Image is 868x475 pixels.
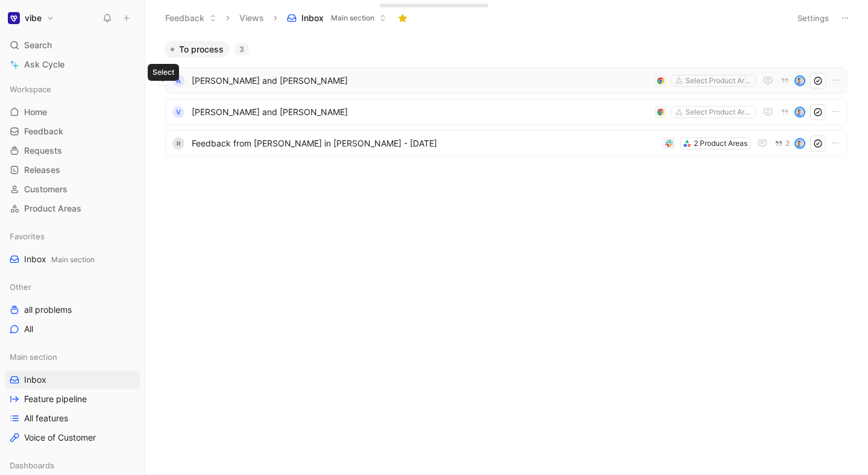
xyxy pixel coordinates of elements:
[5,122,140,140] a: Feedback
[5,103,140,121] a: Home
[10,459,54,471] span: Dashboards
[685,106,753,118] div: Select Product Areas
[5,227,140,245] div: Favorites
[179,43,224,55] span: To process
[792,10,834,27] button: Settings
[5,348,140,366] div: Main section
[234,9,269,27] button: Views
[24,164,60,176] span: Releases
[24,393,87,405] span: Feature pipeline
[5,320,140,338] a: All
[24,323,33,335] span: All
[24,57,64,72] span: Ask Cycle
[10,281,31,293] span: Other
[5,278,140,296] div: Other
[5,55,140,74] a: Ask Cycle
[785,140,790,147] span: 2
[10,83,51,95] span: Workspace
[301,12,324,24] span: Inbox
[24,374,46,386] span: Inbox
[24,106,47,118] span: Home
[166,99,847,125] a: V[PERSON_NAME] and [PERSON_NAME]Select Product Areasavatar
[51,255,95,264] span: Main section
[5,390,140,408] a: Feature pipeline
[24,38,52,52] span: Search
[172,137,184,149] div: R
[192,74,650,88] span: [PERSON_NAME] and [PERSON_NAME]
[5,80,140,98] div: Workspace
[24,304,72,316] span: all problems
[8,12,20,24] img: vibe
[796,108,804,116] img: avatar
[796,77,804,85] img: avatar
[25,13,42,24] h1: vibe
[24,125,63,137] span: Feedback
[772,137,792,150] button: 2
[10,230,45,242] span: Favorites
[5,456,140,474] div: Dashboards
[331,12,374,24] span: Main section
[172,106,184,118] div: V
[234,43,249,55] div: 3
[24,253,95,266] span: Inbox
[5,371,140,389] a: Inbox
[5,180,140,198] a: Customers
[24,145,62,157] span: Requests
[192,105,650,119] span: [PERSON_NAME] and [PERSON_NAME]
[5,409,140,427] a: All features
[166,130,847,157] a: RFeedback from [PERSON_NAME] in [PERSON_NAME] - [DATE]2 Product Areas2avatar
[5,161,140,179] a: Releases
[5,142,140,160] a: Requests
[5,278,140,338] div: Otherall problemsAll
[5,429,140,447] a: Voice of Customer
[5,250,140,268] a: InboxMain section
[5,301,140,319] a: all problems
[24,203,81,215] span: Product Areas
[796,139,804,148] img: avatar
[160,41,853,161] div: To process3
[172,75,184,87] div: A
[10,351,57,363] span: Main section
[5,348,140,447] div: Main sectionInboxFeature pipelineAll featuresVoice of Customer
[685,75,753,87] div: Select Product Areas
[694,137,747,149] div: 2 Product Areas
[24,183,68,195] span: Customers
[166,68,847,94] a: A[PERSON_NAME] and [PERSON_NAME]Select Product Areasavatar
[24,432,96,444] span: Voice of Customer
[5,10,57,27] button: vibevibe
[24,412,68,424] span: All features
[281,9,392,27] button: InboxMain section
[165,41,230,58] button: To process
[5,200,140,218] a: Product Areas
[160,9,222,27] button: Feedback
[5,36,140,54] div: Search
[192,136,658,151] span: Feedback from [PERSON_NAME] in [PERSON_NAME] - [DATE]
